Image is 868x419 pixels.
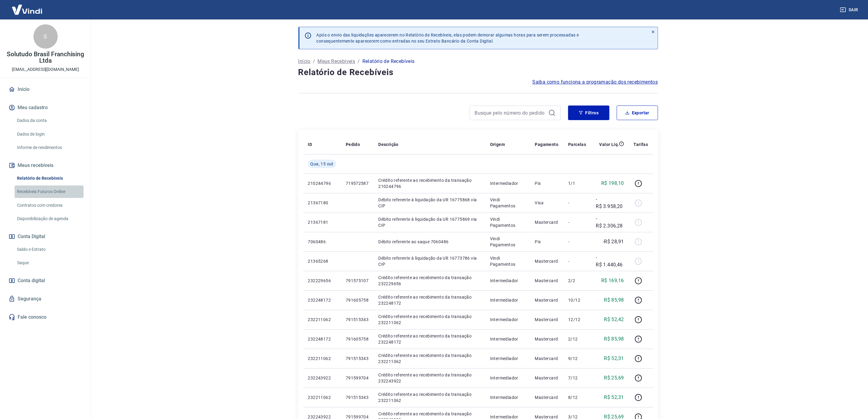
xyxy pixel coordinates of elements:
[568,258,586,264] p: -
[308,336,336,342] p: 232248172
[7,83,84,96] a: Início
[490,394,525,400] p: Intermediador
[604,355,624,362] p: R$ 52,31
[533,78,658,86] a: Saiba como funciona a programação dos recebimentos
[33,24,58,49] div: S
[308,200,336,206] p: 21367180
[604,296,624,304] p: R$ 85,98
[535,394,559,400] p: Mastercard
[490,216,525,228] p: Vindi Pagamentos
[535,297,559,303] p: Mastercard
[839,4,861,16] button: Sair
[362,58,415,65] p: Relatório de Recebíveis
[379,294,480,306] p: Crédito referente ao recebimento da transação 232248172
[568,239,586,245] p: -
[298,58,310,65] a: Início
[604,316,624,323] p: R$ 52,42
[601,180,624,187] p: R$ 198,10
[535,239,559,245] p: Pix
[317,58,355,65] a: Meus Recebíveis
[15,185,84,198] a: Recebíveis Futuros Online
[358,58,360,65] p: /
[634,141,648,147] p: Tarifas
[490,336,525,342] p: Intermediador
[490,255,525,267] p: Vindi Pagamentos
[379,141,399,147] p: Descrição
[379,197,480,209] p: Débito referente à liquidação da UR 16775868 via CIP
[490,197,525,209] p: Vindi Pagamentos
[15,114,84,127] a: Dados da conta
[568,317,586,323] p: 12/12
[18,276,45,285] span: Conta digital
[346,375,369,381] p: 791599704
[379,239,480,245] p: Débito referente ao saque 7060486
[346,297,369,303] p: 791605758
[568,394,586,400] p: 8/12
[308,297,336,303] p: 232248172
[596,254,624,268] p: -R$ 1.440,46
[379,352,480,365] p: Crédito referente ao recebimento da transação 232211062
[308,239,336,245] p: 7060486
[601,277,624,284] p: R$ 169,16
[379,177,480,189] p: Crédito referente ao recebimento da transação 210244796
[310,161,334,167] span: Qua, 15 out
[379,275,480,287] p: Crédito referente ao recebimento da transação 232229656
[599,141,619,147] p: Valor Líq.
[15,141,84,154] a: Informe de rendimentos
[308,219,336,225] p: 21367181
[7,0,47,19] img: Vindi
[596,196,624,210] p: -R$ 3.958,20
[568,180,586,186] p: 1/1
[596,215,624,230] p: -R$ 2.306,28
[308,394,336,400] p: 232211062
[379,333,480,345] p: Crédito referente ao recebimento da transação 232248172
[535,317,559,323] p: Mastercard
[7,310,84,324] a: Fale conosco
[568,200,586,206] p: -
[346,394,369,400] p: 791515343
[568,278,586,284] p: 2/2
[603,238,624,245] p: -R$ 28,91
[568,141,586,147] p: Parcelas
[12,66,79,73] p: [EMAIL_ADDRESS][DOMAIN_NAME]
[535,355,559,362] p: Mastercard
[346,141,360,147] p: Pedido
[617,106,658,120] button: Exportar
[535,141,559,147] p: Pagamento
[15,199,84,212] a: Contratos com credores
[308,180,336,186] p: 210244796
[490,180,525,186] p: Intermediador
[475,108,546,117] input: Busque pelo número do pedido
[535,375,559,381] p: Mastercard
[535,180,559,186] p: Pix
[308,375,336,381] p: 232243922
[298,66,658,78] h4: Relatório de Recebíveis
[346,180,369,186] p: 719572587
[490,278,525,284] p: Intermediador
[535,278,559,284] p: Mastercard
[535,219,559,225] p: Mastercard
[308,317,336,323] p: 232211062
[568,355,586,362] p: 9/12
[490,355,525,362] p: Intermediador
[317,32,579,44] p: Após o envio das liquidações aparecerem no Relatório de Recebíveis, elas podem demorar algumas ho...
[568,106,609,120] button: Filtros
[346,355,369,362] p: 791515343
[7,274,84,287] a: Conta digital
[568,375,586,381] p: 7/12
[379,372,480,384] p: Crédito referente ao recebimento da transação 232243922
[568,297,586,303] p: 10/12
[490,317,525,323] p: Intermediador
[379,216,480,228] p: Débito referente à liquidação da UR 16775869 via CIP
[490,141,505,147] p: Origem
[535,258,559,264] p: Mastercard
[308,278,336,284] p: 232229656
[604,374,624,382] p: R$ 25,69
[15,128,84,140] a: Dados de login
[568,336,586,342] p: 2/12
[379,313,480,326] p: Crédito referente ao recebimento da transação 232211062
[604,335,624,343] p: R$ 85,98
